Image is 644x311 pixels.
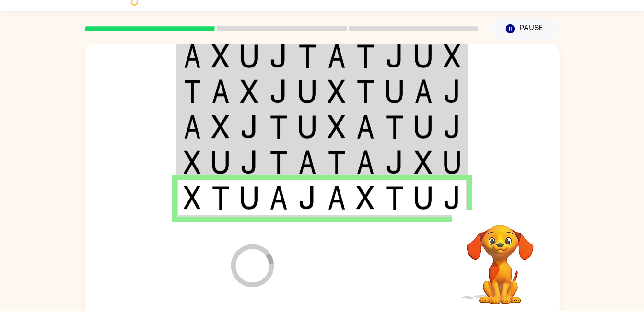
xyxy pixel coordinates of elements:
[298,150,316,174] img: a
[356,186,375,210] img: x
[328,44,346,68] img: a
[211,186,230,210] img: t
[184,186,201,210] img: x
[269,79,288,103] img: j
[211,115,230,139] img: x
[444,186,461,210] img: j
[269,186,288,210] img: a
[240,150,258,174] img: j
[444,44,461,68] img: x
[414,44,433,68] img: u
[269,150,288,174] img: t
[490,18,560,40] button: Pause
[444,150,461,174] img: u
[386,115,404,139] img: t
[269,44,288,68] img: j
[328,115,346,139] img: x
[184,44,201,68] img: a
[298,79,316,103] img: u
[184,79,201,103] img: t
[211,150,230,174] img: u
[414,186,433,210] img: u
[414,150,433,174] img: x
[444,115,461,139] img: j
[240,115,258,139] img: j
[386,150,404,174] img: j
[386,44,404,68] img: j
[240,186,258,210] img: u
[444,79,461,103] img: j
[240,44,258,68] img: u
[414,79,433,103] img: a
[328,150,346,174] img: t
[328,186,346,210] img: a
[386,186,404,210] img: t
[328,79,346,103] img: x
[356,44,375,68] img: t
[414,115,433,139] img: u
[356,115,375,139] img: a
[298,186,316,210] img: j
[184,150,201,174] img: x
[240,79,258,103] img: x
[184,115,201,139] img: a
[452,210,548,306] video: Your browser must support playing .mp4 files to use Literably. Please try using another browser.
[298,44,316,68] img: t
[269,115,288,139] img: t
[356,79,375,103] img: t
[356,150,375,174] img: a
[211,44,230,68] img: x
[386,79,404,103] img: u
[211,79,230,103] img: a
[298,115,316,139] img: u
